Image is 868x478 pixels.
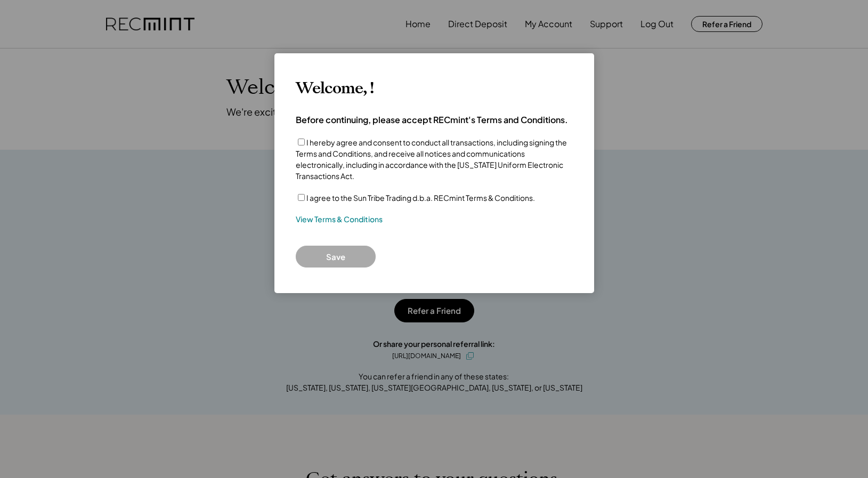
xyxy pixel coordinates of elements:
h4: Before continuing, please accept RECmint's Terms and Conditions. [296,114,568,126]
label: I hereby agree and consent to conduct all transactions, including signing the Terms and Condition... [296,137,567,181]
button: Save [296,246,376,268]
label: I agree to the Sun Tribe Trading d.b.a. RECmint Terms & Conditions. [306,193,535,202]
a: View Terms & Conditions [296,214,383,225]
h3: Welcome, ! [296,79,374,98]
